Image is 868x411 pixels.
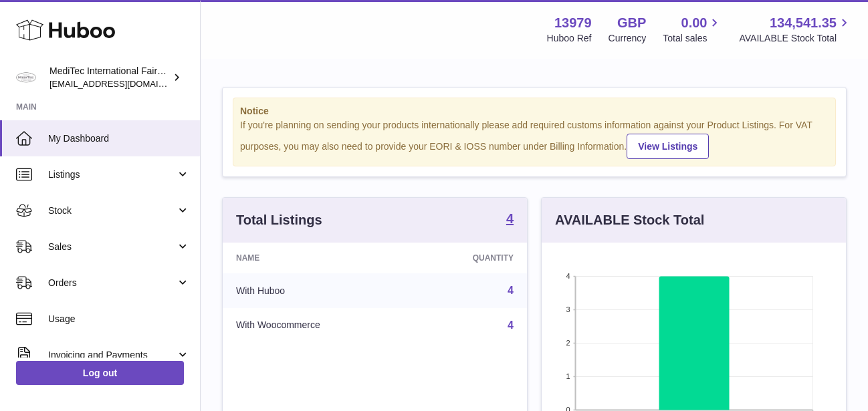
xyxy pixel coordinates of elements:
span: Sales [48,241,176,253]
a: 0.00 Total sales [663,14,722,45]
th: Quantity [411,243,527,273]
span: Orders [48,277,176,289]
td: With Woocommerce [223,308,411,343]
strong: GBP [617,14,646,32]
a: 4 [508,319,514,331]
th: Name [223,243,411,273]
text: 4 [566,272,570,280]
a: Log out [16,361,184,385]
text: 1 [566,372,570,380]
span: Usage [48,313,190,325]
a: 4 [506,212,514,228]
a: View Listings [627,134,709,159]
div: MediTec International FairLife Group DMCC [49,65,170,90]
a: 134,541.35 AVAILABLE Stock Total [739,14,852,45]
span: My Dashboard [48,132,190,145]
text: 3 [566,305,570,313]
span: AVAILABLE Stock Total [739,32,852,45]
a: 4 [508,285,514,296]
strong: 13979 [554,14,592,32]
div: Huboo Ref [547,32,592,45]
text: 2 [566,339,570,347]
span: Total sales [663,32,722,45]
span: Listings [48,168,176,181]
strong: 4 [506,212,514,225]
span: 134,541.35 [770,14,837,32]
div: Currency [609,32,647,45]
td: With Huboo [223,273,411,308]
h3: AVAILABLE Stock Total [555,211,704,229]
img: fairlifestore@meditec.se [16,67,36,88]
h3: Total Listings [236,211,322,229]
strong: Notice [240,105,829,118]
span: Invoicing and Payments [48,349,176,362]
div: If you're planning on sending your products internationally please add required customs informati... [240,119,829,159]
span: 0.00 [681,14,708,32]
span: Stock [48,204,176,217]
span: [EMAIL_ADDRESS][DOMAIN_NAME] [49,78,197,89]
